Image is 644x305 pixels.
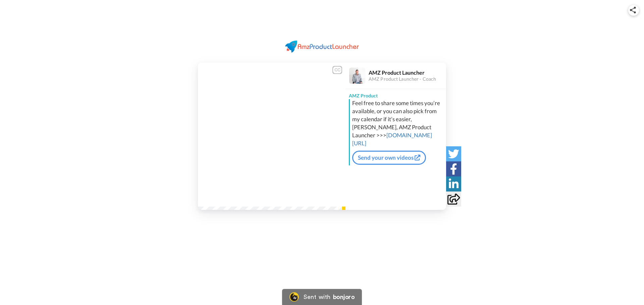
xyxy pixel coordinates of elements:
[219,193,231,201] span: 0:43
[352,99,444,147] div: Feel free to share some times you’re available, or you can also pick from my calendar if it’s eas...
[216,193,218,201] span: /
[333,67,341,73] div: CC
[345,89,446,99] div: AMZ Product
[369,69,446,76] div: AMZ Product Launcher
[285,41,359,53] img: AMZ Product Launcher logo
[349,68,365,84] img: Profile Image
[352,132,432,147] a: [DOMAIN_NAME][URL]
[630,7,636,13] img: ic_share.svg
[333,194,339,201] img: Full screen
[352,151,426,165] a: Send your own videos
[369,76,446,82] div: AMZ Product Launcher - Coach
[203,193,214,201] span: 0:00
